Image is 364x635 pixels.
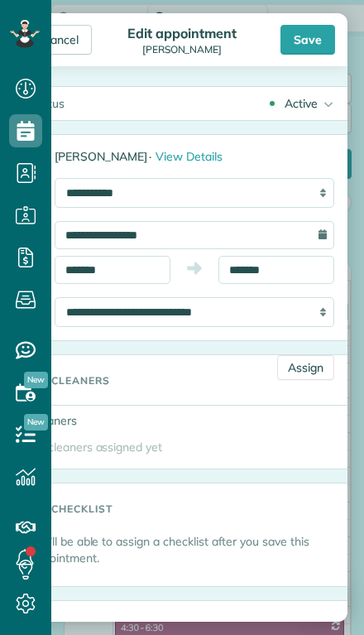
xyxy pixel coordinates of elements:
span: No cleaners assigned yet [30,440,162,455]
p: You’ll be able to assign a checklist after you save this appointment. [30,533,347,566]
div: [PERSON_NAME] [122,44,241,55]
span: · [149,149,151,164]
span: View Details [156,149,223,164]
a: Assign [277,355,334,380]
div: Edit appointment [122,25,241,41]
div: [PERSON_NAME] [55,142,347,171]
div: Save [280,25,335,55]
div: Cancel [29,25,92,55]
div: Cleaners [17,406,132,435]
span: New [24,414,48,431]
div: Active [285,95,318,112]
h3: Checklist [51,483,113,533]
span: New [24,372,48,388]
h3: Cleaners [51,355,110,405]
